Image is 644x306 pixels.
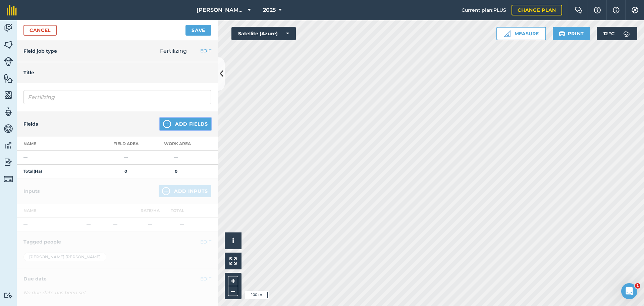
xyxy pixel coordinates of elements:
[23,25,57,36] a: Cancel
[200,47,211,54] button: EDIT
[23,120,38,128] h4: Fields
[4,57,13,66] img: svg+xml;base64,PD94bWwgdmVyc2lvbj0iMS4wIiBlbmNvZGluZz0idXRmLTgiPz4KPCEtLSBHZW5lcmF0b3I6IEFkb2JlIE...
[163,120,171,128] img: svg+xml;base64,PHN2ZyB4bWxucz0iaHR0cDovL3d3dy53My5vcmcvMjAwMC9zdmciIHdpZHRoPSIxNCIgaGVpZ2h0PSIyNC...
[263,6,276,14] span: 2025
[17,137,101,151] th: Name
[4,124,13,134] img: svg+xml;base64,PD94bWwgdmVyc2lvbj0iMS4wIiBlbmNvZGluZz0idXRmLTgiPz4KPCEtLSBHZW5lcmF0b3I6IEFkb2JlIE...
[151,137,201,151] th: Work area
[160,48,187,54] span: Fertilizing
[603,27,614,40] span: 12 ° C
[23,47,57,55] h4: Field job type
[101,151,151,165] td: —
[7,5,17,15] img: fieldmargin Logo
[160,118,211,130] button: Add Fields
[4,140,13,150] img: svg+xml;base64,PD94bWwgdmVyc2lvbj0iMS4wIiBlbmNvZGluZz0idXRmLTgiPz4KPCEtLSBHZW5lcmF0b3I6IEFkb2JlIE...
[23,69,211,76] h4: Title
[4,73,13,83] img: svg+xml;base64,PHN2ZyB4bWxucz0iaHR0cDovL3d3dy53My5vcmcvMjAwMC9zdmciIHdpZHRoPSI1NiIgaGVpZ2h0PSI2MC...
[553,27,590,40] button: Print
[504,30,511,37] img: Ruler icon
[512,5,562,15] a: Change plan
[462,6,506,14] span: Current plan : PLUS
[231,27,296,40] button: Satellite (Azure)
[124,169,127,174] strong: 0
[232,236,234,245] span: i
[4,174,13,184] img: svg+xml;base64,PD94bWwgdmVyc2lvbj0iMS4wIiBlbmNvZGluZz0idXRmLTgiPz4KPCEtLSBHZW5lcmF0b3I6IEFkb2JlIE...
[228,276,238,286] button: +
[635,283,640,289] span: 1
[4,157,13,167] img: svg+xml;base64,PD94bWwgdmVyc2lvbj0iMS4wIiBlbmNvZGluZz0idXRmLTgiPz4KPCEtLSBHZW5lcmF0b3I6IEFkb2JlIE...
[23,90,211,104] input: What needs doing?
[151,151,201,165] td: —
[496,27,546,40] button: Measure
[575,7,583,13] img: Two speech bubbles overlapping with the left bubble in the forefront
[4,23,13,33] img: svg+xml;base64,PD94bWwgdmVyc2lvbj0iMS4wIiBlbmNvZGluZz0idXRmLTgiPz4KPCEtLSBHZW5lcmF0b3I6IEFkb2JlIE...
[225,232,241,249] button: i
[621,283,637,299] iframe: Intercom live chat
[229,257,237,265] img: Four arrows, one pointing top left, one top right, one bottom right and the last bottom left
[4,107,13,117] img: svg+xml;base64,PD94bWwgdmVyc2lvbj0iMS4wIiBlbmNvZGluZz0idXRmLTgiPz4KPCEtLSBHZW5lcmF0b3I6IEFkb2JlIE...
[4,90,13,100] img: svg+xml;base64,PHN2ZyB4bWxucz0iaHR0cDovL3d3dy53My5vcmcvMjAwMC9zdmciIHdpZHRoPSI1NiIgaGVpZ2h0PSI2MC...
[631,7,639,13] img: A cog icon
[4,292,13,299] img: svg+xml;base64,PD94bWwgdmVyc2lvbj0iMS4wIiBlbmNvZGluZz0idXRmLTgiPz4KPCEtLSBHZW5lcmF0b3I6IEFkb2JlIE...
[593,7,601,13] img: A question mark icon
[613,6,620,14] img: svg+xml;base64,PHN2ZyB4bWxucz0iaHR0cDovL3d3dy53My5vcmcvMjAwMC9zdmciIHdpZHRoPSIxNyIgaGVpZ2h0PSIxNy...
[23,169,42,174] strong: Total ( Ha )
[101,137,151,151] th: Field Area
[185,25,211,36] button: Save
[4,40,13,50] img: svg+xml;base64,PHN2ZyB4bWxucz0iaHR0cDovL3d3dy53My5vcmcvMjAwMC9zdmciIHdpZHRoPSI1NiIgaGVpZ2h0PSI2MC...
[620,27,633,40] img: svg+xml;base64,PD94bWwgdmVyc2lvbj0iMS4wIiBlbmNvZGluZz0idXRmLTgiPz4KPCEtLSBHZW5lcmF0b3I6IEFkb2JlIE...
[175,169,177,174] strong: 0
[228,286,238,296] button: –
[597,27,637,40] button: 12 °C
[17,151,101,165] td: —
[559,30,565,38] img: svg+xml;base64,PHN2ZyB4bWxucz0iaHR0cDovL3d3dy53My5vcmcvMjAwMC9zdmciIHdpZHRoPSIxOSIgaGVpZ2h0PSIyNC...
[197,6,245,14] span: [PERSON_NAME] Contracting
